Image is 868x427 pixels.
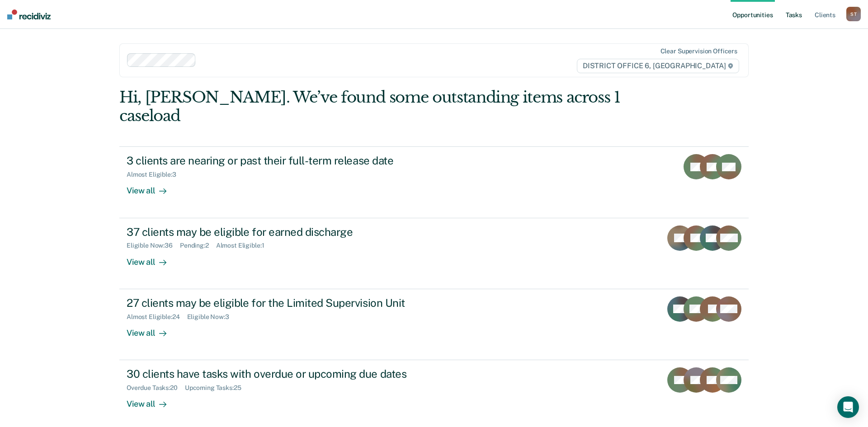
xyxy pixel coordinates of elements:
div: S T [846,7,861,21]
div: 30 clients have tasks with overdue or upcoming due dates [127,367,444,380]
span: DISTRICT OFFICE 6, [GEOGRAPHIC_DATA] [577,59,739,73]
div: Upcoming Tasks : 25 [185,384,249,392]
div: Hi, [PERSON_NAME]. We’ve found some outstanding items across 1 caseload [119,88,623,125]
div: Eligible Now : 3 [187,313,236,321]
div: View all [127,392,177,409]
a: 3 clients are nearing or past their full-term release dateAlmost Eligible:3View all [119,146,749,218]
div: Almost Eligible : 3 [127,171,184,178]
a: 27 clients may be eligible for the Limited Supervision UnitAlmost Eligible:24Eligible Now:3View all [119,289,749,360]
div: Almost Eligible : 1 [216,242,272,249]
div: 27 clients may be eligible for the Limited Supervision Unit [127,296,444,310]
div: Almost Eligible : 24 [127,313,187,321]
div: Clear supervision officers [660,47,737,55]
div: Eligible Now : 36 [127,242,180,249]
div: Pending : 2 [180,242,216,249]
button: ST [846,7,861,21]
div: Overdue Tasks : 20 [127,384,185,392]
div: 3 clients are nearing or past their full-term release date [127,154,444,167]
img: Recidiviz [7,9,51,19]
div: 37 clients may be eligible for earned discharge [127,225,444,239]
div: View all [127,320,177,338]
div: View all [127,249,177,267]
div: View all [127,178,177,196]
a: 37 clients may be eligible for earned dischargeEligible Now:36Pending:2Almost Eligible:1View all [119,218,749,289]
div: Open Intercom Messenger [837,396,859,418]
